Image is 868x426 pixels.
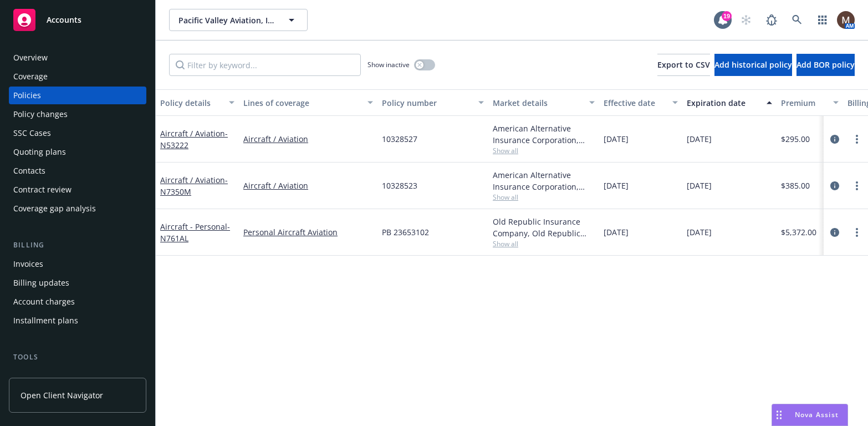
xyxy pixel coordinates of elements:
div: Billing updates [13,274,69,292]
span: [DATE] [604,226,629,238]
span: Open Client Navigator [21,389,103,401]
span: 10328523 [382,180,417,191]
a: Installment plans [9,312,146,329]
a: Invoices [9,255,146,273]
span: $385.00 [781,180,810,191]
span: Show all [493,239,595,248]
button: Premium [777,89,843,116]
span: Pacific Valley Aviation, Inc. (Personal) [178,14,274,26]
a: more [850,226,864,239]
span: Show all [493,192,595,202]
div: Policies [13,87,41,104]
span: [DATE] [687,133,712,145]
input: Filter by keyword... [169,54,361,76]
div: Coverage gap analysis [13,200,96,217]
div: Quoting plans [13,143,66,161]
div: Billing [9,240,146,251]
div: Tools [9,352,146,363]
a: Coverage gap analysis [9,200,146,217]
a: Aircraft / Aviation [160,128,228,150]
a: Quoting plans [9,143,146,161]
div: Lines of coverage [243,97,361,109]
span: $295.00 [781,133,810,145]
div: Manage files [13,367,60,385]
button: Effective date [599,89,682,116]
div: Invoices [13,255,43,273]
a: Policy changes [9,105,146,123]
div: Drag to move [772,404,786,425]
button: Export to CSV [657,54,710,76]
div: Expiration date [687,97,760,109]
button: Expiration date [682,89,777,116]
a: SSC Cases [9,124,146,142]
div: 19 [722,11,732,21]
div: Account charges [13,293,75,311]
a: Coverage [9,68,146,85]
div: Market details [493,97,583,109]
button: Market details [488,89,599,116]
div: Overview [13,49,48,67]
div: Policy number [382,97,472,109]
div: Policy details [160,97,222,109]
a: more [850,179,864,192]
a: Report a Bug [760,9,783,31]
a: Start snowing [735,9,757,31]
span: Export to CSV [657,59,710,70]
a: Overview [9,49,146,67]
div: Premium [781,97,826,109]
div: Contract review [13,181,72,199]
button: Policy number [377,89,488,116]
a: Aircraft / Aviation [243,133,373,145]
a: more [850,133,864,146]
span: - N7350M [160,175,228,197]
a: Manage files [9,367,146,385]
a: Billing updates [9,274,146,292]
a: Switch app [811,9,834,31]
button: Pacific Valley Aviation, Inc. (Personal) [169,9,308,31]
a: Aircraft / Aviation [160,175,228,197]
div: Policy changes [13,105,68,123]
span: [DATE] [687,180,712,191]
span: Accounts [47,16,81,24]
button: Lines of coverage [239,89,377,116]
div: Contacts [13,162,45,180]
span: Show inactive [367,60,410,69]
button: Add BOR policy [796,54,855,76]
span: $5,372.00 [781,226,816,238]
span: [DATE] [604,180,629,191]
div: Effective date [604,97,666,109]
a: Aircraft - Personal [160,221,230,244]
div: Old Republic Insurance Company, Old Republic General Insurance Group [493,216,595,239]
a: Accounts [9,4,146,35]
span: Nova Assist [795,410,839,419]
span: [DATE] [687,226,712,238]
div: Installment plans [13,312,78,329]
span: PB 23653102 [382,226,429,238]
a: Contacts [9,162,146,180]
a: Contract review [9,181,146,199]
span: - N53222 [160,128,228,150]
a: Personal Aircraft Aviation [243,226,373,238]
span: [DATE] [604,133,629,145]
span: Add historical policy [714,59,792,70]
span: Add BOR policy [796,59,855,70]
img: photo [837,11,855,29]
button: Add historical policy [714,54,792,76]
span: - N761AL [160,221,230,244]
div: American Alternative Insurance Corporation, [GEOGRAPHIC_DATA] Re, Global Aerospace Inc [493,169,595,192]
a: circleInformation [828,133,841,146]
a: circleInformation [828,226,841,239]
a: Search [786,9,808,31]
button: Nova Assist [772,404,848,426]
a: circleInformation [828,179,841,192]
a: Aircraft / Aviation [243,180,373,191]
div: Coverage [13,68,48,85]
span: 10328527 [382,133,417,145]
div: American Alternative Insurance Corporation, [GEOGRAPHIC_DATA] Re, Global Aerospace Inc [493,123,595,146]
a: Policies [9,87,146,104]
a: Account charges [9,293,146,311]
button: Policy details [156,89,239,116]
div: SSC Cases [13,124,51,142]
span: Show all [493,146,595,155]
